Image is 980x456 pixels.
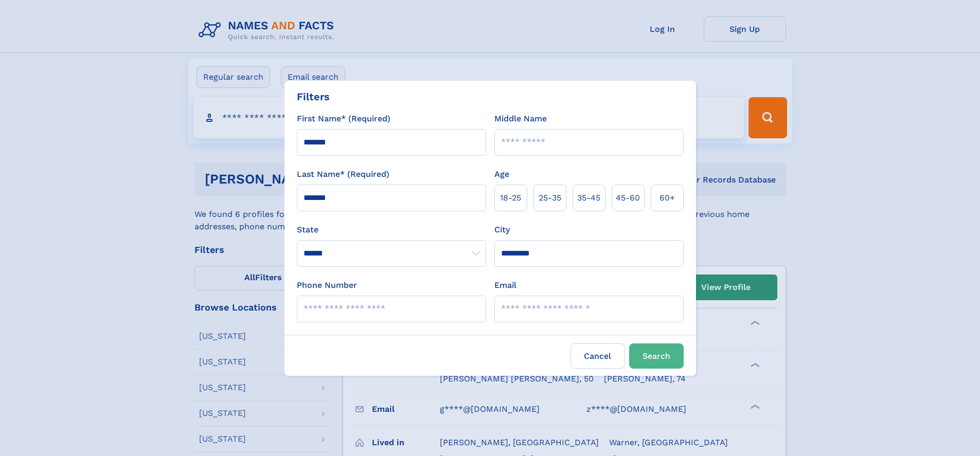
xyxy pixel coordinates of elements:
span: 45‑60 [616,192,640,204]
label: Middle Name [494,113,547,125]
label: City [494,224,510,236]
label: First Name* (Required) [297,113,390,125]
span: 35‑45 [577,192,600,204]
label: Last Name* (Required) [297,168,389,180]
label: Email [494,279,516,291]
span: 60+ [660,192,675,204]
span: 18‑25 [500,192,521,204]
label: Cancel [571,343,625,369]
div: Filters [297,89,330,104]
button: Search [629,343,684,369]
label: Phone Number [297,279,357,291]
label: State [297,224,486,236]
label: Age [494,168,509,180]
span: 25‑35 [539,192,561,204]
